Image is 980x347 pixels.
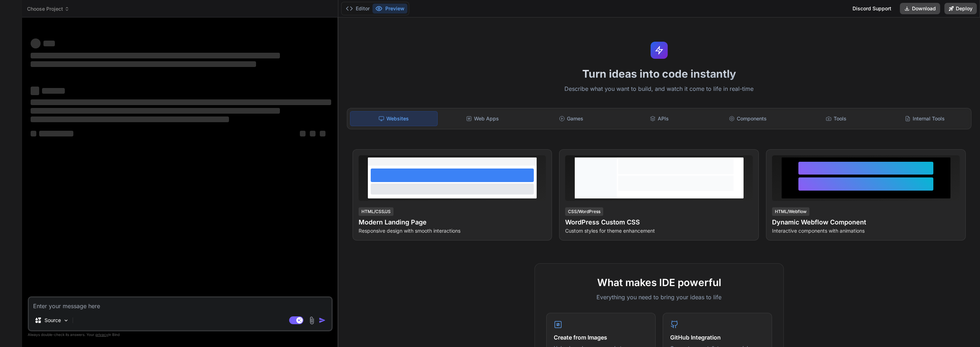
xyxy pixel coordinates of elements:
[43,41,55,46] span: ‌
[527,111,614,126] div: Games
[772,207,809,216] div: HTML/Webflow
[31,87,39,95] span: ‌
[343,67,976,80] h1: Turn ideas into code instantly
[546,275,772,290] h2: What makes IDE powerful
[39,131,73,136] span: ‌
[300,131,306,136] span: ‌
[350,111,438,126] div: Websites
[31,99,331,105] span: ‌
[565,217,753,227] h4: WordPress Custom CSS
[793,111,880,126] div: Tools
[31,61,256,67] span: ‌
[772,227,960,234] p: Interactive components with animations
[772,217,960,227] h4: Dynamic Webflow Component
[28,331,333,338] p: Always double-check its answers. Your in Bind
[320,131,325,136] span: ‌
[31,53,280,58] span: ‌
[31,116,229,122] span: ‌
[565,207,603,216] div: CSS/WordPress
[31,38,41,48] span: ‌
[308,316,316,325] img: attachment
[616,111,703,126] div: APIs
[439,111,526,126] div: Web Apps
[359,227,546,234] p: Responsive design with smooth interactions
[670,333,765,342] h4: GitHub Integration
[372,4,407,14] button: Preview
[881,111,968,126] div: Internal Tools
[45,317,61,324] p: Source
[95,332,108,337] span: privacy
[704,111,791,126] div: Components
[27,5,69,12] span: Choose Project
[343,84,976,94] p: Describe what you want to build, and watch it come to life in real-time
[310,131,316,136] span: ‌
[31,108,280,114] span: ‌
[359,217,546,227] h4: Modern Landing Page
[565,227,753,234] p: Custom styles for theme enhancement
[848,3,896,14] div: Discord Support
[944,3,977,14] button: Deploy
[554,333,648,342] h4: Create from Images
[359,207,393,216] div: HTML/CSS/JS
[31,131,36,136] span: ‌
[343,4,372,14] button: Editor
[63,317,69,323] img: Pick Models
[319,317,326,324] img: icon
[900,3,940,14] button: Download
[42,88,65,94] span: ‌
[546,293,772,301] p: Everything you need to bring your ideas to life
